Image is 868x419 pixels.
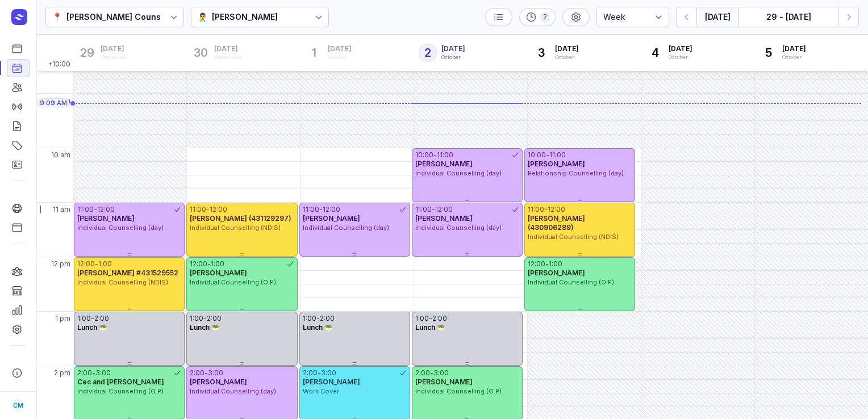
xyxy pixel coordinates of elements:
div: - [92,368,95,378]
button: 29 - [DATE] [738,7,838,27]
div: 12:00 [435,205,453,214]
div: October [328,53,352,61]
span: Lunch 🥗 [190,323,220,332]
div: 12:00 [97,205,115,214]
div: 11:00 [77,205,94,214]
span: 1 pm [55,314,70,323]
div: 11:00 [549,150,566,160]
div: - [546,150,549,160]
div: 10:00 [528,150,546,160]
div: 5 [759,44,778,62]
span: [DATE] [214,44,242,53]
div: 4 [646,44,664,62]
span: 2 pm [54,368,70,378]
div: - [206,205,210,214]
span: 9:09 AM [40,98,67,107]
span: Individual Counselling (day) [77,224,164,232]
div: - [429,314,432,323]
span: Individual Counselling (O.P) [190,278,276,286]
div: - [432,205,435,214]
span: [PERSON_NAME] [415,378,473,386]
span: Individual Counselling (day) [303,224,389,232]
div: 1:00 [190,314,203,323]
div: - [318,368,321,378]
div: 2 [419,44,437,62]
span: [PERSON_NAME] #431529552 [77,269,178,277]
span: [DATE] [441,44,465,53]
span: [DATE] [555,44,579,53]
span: [PERSON_NAME] [303,214,360,223]
span: [PERSON_NAME] [190,269,247,277]
div: 2:00 [94,314,109,323]
span: Individual Counselling (O.P) [528,278,614,286]
div: October [555,53,579,61]
div: - [544,205,548,214]
div: 11:00 [415,205,432,214]
div: - [203,314,207,323]
div: 1:00 [549,259,562,269]
span: [PERSON_NAME] [415,160,473,168]
div: 12:00 [190,259,207,269]
span: CM [13,399,23,412]
div: 📍 [52,10,62,24]
div: 12:00 [528,259,545,269]
div: 1:00 [98,259,112,269]
div: 3:00 [433,368,449,378]
div: - [205,368,208,378]
div: 3 [532,44,550,62]
div: 2:00 [207,314,222,323]
div: 2:00 [303,368,318,378]
div: 12:00 [548,205,565,214]
span: Work Cover [303,387,339,395]
div: - [316,314,320,323]
div: - [95,259,98,269]
span: [DATE] [101,44,128,53]
span: Individual Counselling (day) [190,387,276,395]
span: Cec and [PERSON_NAME] [77,378,164,386]
div: 1:00 [77,314,91,323]
div: 12:00 [77,259,95,269]
div: 3:00 [208,368,223,378]
span: 10 am [51,150,70,160]
div: - [433,150,437,160]
span: [PERSON_NAME] [528,160,585,168]
div: 2:00 [77,368,92,378]
div: - [545,259,549,269]
div: 3:00 [321,368,336,378]
div: - [430,368,433,378]
div: [PERSON_NAME] Counselling [66,10,183,24]
div: 2:00 [415,368,430,378]
div: September [214,53,242,61]
div: 1:00 [303,314,316,323]
span: Individual Counselling (NDIS) [528,233,619,241]
div: 👨‍⚕️ [198,10,207,24]
span: [DATE] [328,44,352,53]
span: [PERSON_NAME] [303,378,360,386]
div: 1:00 [415,314,429,323]
span: Individual Counselling (day) [415,224,502,232]
span: [PERSON_NAME] [190,378,247,386]
div: 11:00 [303,205,319,214]
span: Individual Counselling (NDIS) [77,278,168,286]
div: 11:00 [528,205,544,214]
div: 30 [191,44,210,62]
div: - [319,205,323,214]
div: 2:00 [320,314,335,323]
span: Lunch 🥗 [77,323,107,332]
span: [DATE] [669,44,692,53]
span: [PERSON_NAME] (430906289) [528,214,585,232]
div: - [91,314,94,323]
button: [DATE] [696,7,738,27]
span: 12 pm [51,259,70,269]
div: 1:00 [211,259,224,269]
div: 29 [78,44,96,62]
div: [PERSON_NAME] [212,10,278,24]
div: September [101,53,128,61]
span: [PERSON_NAME] [528,269,585,277]
div: October [669,53,692,61]
span: +10:00 [48,60,73,71]
span: [PERSON_NAME] (431129297) [190,214,291,223]
span: Individual Counselling (O.P) [77,387,164,395]
span: [PERSON_NAME] [415,214,473,223]
span: Lunch 🥗 [303,323,333,332]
